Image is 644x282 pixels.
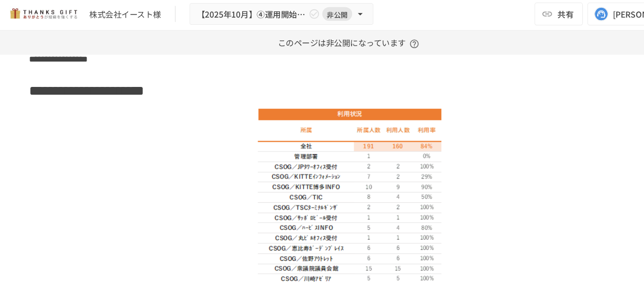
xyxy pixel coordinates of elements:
[87,9,152,20] div: 株式会社イースト様
[257,29,387,51] p: このページは非公開になっています
[589,33,640,49] button: ページの公開
[536,4,640,25] button: [PERSON_NAME][EMAIL_ADDRESS][DOMAIN_NAME]
[12,6,79,23] img: mMP1OxWUAhQbsRWCurg7vIHe5HqDpP7qZo7fRoNLXQh
[559,8,623,21] div: [PERSON_NAME][EMAIL_ADDRESS][DOMAIN_NAME]
[297,9,324,20] span: 非公開
[184,8,283,21] span: 【2025年10月】④運用開始後1回目 振り返りMTG
[509,9,524,20] span: 共有
[177,5,343,25] button: 【2025年10月】④運用開始後1回目 振り返りMTG非公開
[488,4,532,25] button: 共有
